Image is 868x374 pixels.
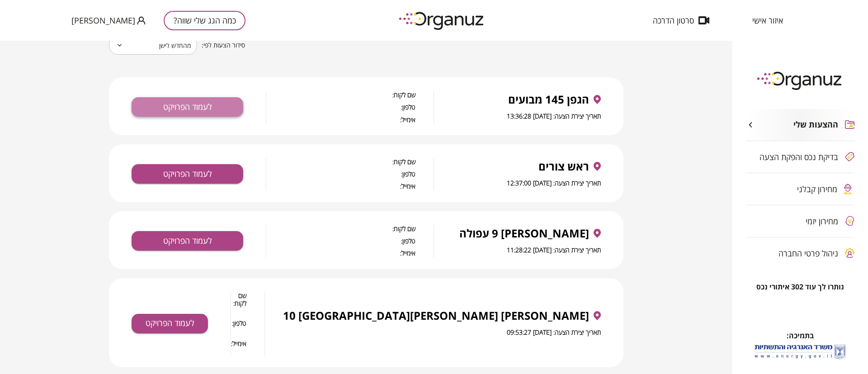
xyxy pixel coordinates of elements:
span: אימייל: [231,340,246,355]
button: לעמוד הפרויקט [132,164,243,184]
span: טלפון: [266,103,415,111]
button: איזור אישי [739,16,797,25]
span: שם לקוח: [266,225,415,232]
span: איזור אישי [752,16,783,25]
span: תאריך יצירת הצעה: [DATE] 13:36:28 [507,112,601,120]
span: תאריך יצירת הצעה: [DATE] 09:53:27 [507,328,601,336]
span: הגפן 145 מבועים [508,93,589,106]
span: אימייל: [266,182,415,190]
span: אימייל: [266,249,415,257]
img: לוגו משרד האנרגיה [753,341,848,362]
span: טלפון: [231,319,246,335]
span: סרטון הדרכה [653,16,694,25]
span: טלפון: [266,237,415,245]
span: [PERSON_NAME] 9 עפולה [459,227,589,240]
span: שם לקוח: [266,91,415,99]
span: בדיקת נכס והפקת הצעה [759,152,838,161]
img: logo [392,8,492,33]
span: תאריך יצירת הצעה: [DATE] 11:28:22 [507,246,601,254]
span: אימייל: [266,116,415,123]
img: logo [750,68,850,93]
span: [PERSON_NAME] [71,16,135,25]
span: טלפון: [266,170,415,178]
button: סרטון הדרכה [639,16,723,25]
button: לעמוד הפרויקט [132,314,208,333]
span: סידור הצעות לפי: [202,41,245,50]
div: מהחדש לישן [109,33,197,58]
span: ההצעות שלי [793,120,838,130]
span: שם לקוח: [231,292,246,315]
button: לעמוד הפרויקט [132,231,243,251]
span: נותרו לך עוד 302 איתורי נכס [756,283,844,291]
span: בתמיכה: [787,331,814,341]
button: כמה הגג שלי שווה? [164,11,245,30]
span: ראש צורים [538,160,589,173]
span: שם לקוח: [266,158,415,166]
button: [PERSON_NAME] [71,15,146,26]
span: תאריך יצירת הצעה: [DATE] 12:37:00 [507,179,601,187]
button: ההצעות שלי [746,109,854,141]
button: בדיקת נכס והפקת הצעה [746,141,854,173]
button: לעמוד הפרויקט [132,97,243,117]
span: [PERSON_NAME] 10 [GEOGRAPHIC_DATA][PERSON_NAME] [283,309,589,322]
